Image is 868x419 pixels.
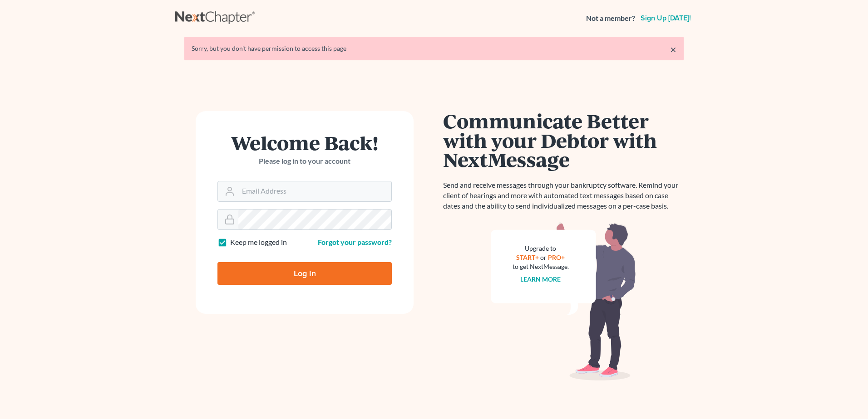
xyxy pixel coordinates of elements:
[517,253,539,261] a: START+
[586,13,635,24] strong: Not a member?
[192,44,676,53] div: Sorry, but you don't have permission to access this page
[513,244,569,253] div: Upgrade to
[238,181,391,201] input: Email Address
[513,262,569,271] div: to get NextMessage.
[443,111,684,169] h1: Communicate Better with your Debtor with NextMessage
[670,44,676,55] a: ×
[541,253,547,261] span: or
[548,253,565,261] a: PRO+
[491,222,636,381] img: nextmessage_bg-59042aed3d76b12b5cd301f8e5b87938c9018125f34e5fa2b7a6b67550977c72.svg
[217,156,392,166] p: Please log in to your account
[443,180,684,211] p: Send and receive messages through your bankruptcy software. Remind your client of hearings and mo...
[318,238,392,246] a: Forgot your password?
[217,133,392,152] h1: Welcome Back!
[639,15,693,22] a: Sign up [DATE]!
[217,262,392,285] input: Log In
[230,237,287,248] label: Keep me logged in
[521,275,561,283] a: Learn more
